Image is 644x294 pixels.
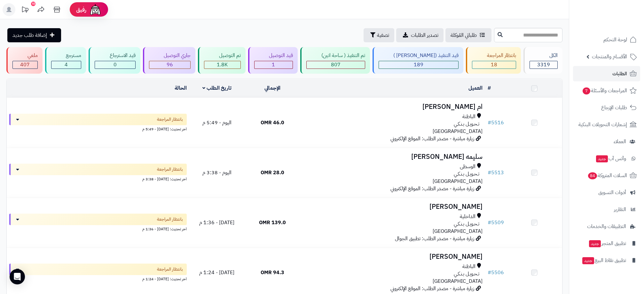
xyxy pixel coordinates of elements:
span: بانتظار المراجعة [157,116,183,123]
span: زيارة مباشرة - مصدر الطلب: الموقع الإلكتروني [390,185,474,192]
span: التطبيقات والخدمات [587,222,626,231]
span: 4 [65,61,68,69]
a: إشعارات التحويلات البنكية [573,117,640,132]
span: اليوم - 5:49 م [202,119,232,127]
div: 807 [307,61,365,69]
div: اخر تحديث: [DATE] - 5:49 م [9,125,187,132]
span: 3319 [537,61,550,69]
div: تم التوصيل [204,52,241,59]
span: 189 [414,61,423,69]
div: تم التنفيذ ( ساحة اتين) [306,52,365,59]
span: جديد [589,240,601,247]
span: 94.3 OMR [261,269,284,276]
h3: ام [PERSON_NAME] [303,103,483,110]
img: logo-2.png [601,17,638,31]
span: زيارة مباشرة - مصدر الطلب: الموقع الإلكتروني [390,135,474,143]
a: وآتس آبجديد [573,151,640,166]
a: تم التوصيل 1.8K [197,47,247,74]
span: 139.0 OMR [259,219,286,226]
a: قيد الاسترجاع 0 [87,47,142,74]
div: 10 [31,2,35,6]
a: تطبيق نقاط البيعجديد [573,253,640,268]
span: 96 [167,61,173,69]
span: [GEOGRAPHIC_DATA] [433,277,483,285]
div: 18 [472,61,516,69]
a: الإجمالي [264,84,280,92]
div: قيد التوصيل [254,52,293,59]
span: [DATE] - 1:36 م [199,219,234,226]
a: السلات المتروكة84 [573,168,640,183]
button: تصفية [364,28,394,42]
span: 28.0 OMR [261,169,284,176]
span: الطلبات [612,69,627,78]
span: المراجعات والأسئلة [582,86,627,95]
span: الداخلية [460,213,475,220]
div: 4 [51,61,81,69]
div: اخر تحديث: [DATE] - 1:24 م [9,275,187,282]
span: تـحـويـل بـنـكـي [454,170,479,178]
a: مسترجع 4 [44,47,88,74]
a: العملاء [573,134,640,149]
div: 1 [255,61,293,69]
a: إضافة طلب جديد [7,28,61,42]
span: 18 [491,61,497,69]
span: الأقسام والمنتجات [592,52,627,61]
a: تصدير الطلبات [396,28,444,42]
span: السلات المتروكة [587,171,627,180]
div: بانتظار المراجعة [472,52,516,59]
h3: [PERSON_NAME] [303,203,483,210]
div: 1797 [204,61,240,69]
a: العميل [468,84,483,92]
a: تحديثات المنصة [17,3,33,18]
span: # [488,119,491,127]
span: 84 [588,172,597,179]
span: الباطنة [462,113,475,120]
span: العملاء [614,137,626,146]
span: تصفية [377,31,389,39]
span: إشعارات التحويلات البنكية [578,120,627,129]
span: تطبيق المتجر [588,239,626,248]
a: الحالة [175,84,187,92]
span: اليوم - 3:38 م [202,169,232,176]
span: إضافة طلب جديد [12,31,47,39]
span: التقارير [614,205,626,214]
span: رفيق [76,6,86,13]
div: مسترجع [51,52,82,59]
a: #5509 [488,219,504,226]
a: بانتظار المراجعة 18 [465,47,522,74]
span: جديد [582,257,594,264]
div: Open Intercom Messenger [10,269,25,284]
img: ai-face.png [89,3,102,16]
span: 407 [20,61,30,69]
a: #5506 [488,269,504,276]
span: جديد [596,155,608,162]
span: 1.8K [217,61,228,69]
div: 189 [379,61,459,69]
span: زيارة مباشرة - مصدر الطلب: تطبيق الجوال [395,235,474,242]
span: تـحـويـل بـنـكـي [454,270,479,278]
span: وآتس آب [595,154,626,163]
a: طلباتي المُوكلة [445,28,491,42]
div: جاري التوصيل [149,52,191,59]
span: طلباتي المُوكلة [451,31,477,39]
span: بانتظار المراجعة [157,166,183,173]
a: # [488,84,491,92]
span: [GEOGRAPHIC_DATA] [433,177,483,185]
a: #5513 [488,169,504,176]
span: # [488,219,491,226]
a: لوحة التحكم [573,32,640,47]
span: [GEOGRAPHIC_DATA] [433,227,483,235]
span: 807 [331,61,341,69]
h3: سليمه [PERSON_NAME] [303,153,483,160]
span: الوسطى [460,163,475,170]
span: بانتظار المراجعة [157,216,183,223]
a: ملغي 407 [5,47,44,74]
span: الباطنة [462,263,475,270]
span: تـحـويـل بـنـكـي [454,220,479,228]
a: طلبات الإرجاع [573,100,640,115]
a: الطلبات [573,66,640,81]
div: 96 [149,61,191,69]
div: الكل [530,52,558,59]
a: المراجعات والأسئلة7 [573,83,640,98]
a: #5516 [488,119,504,127]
